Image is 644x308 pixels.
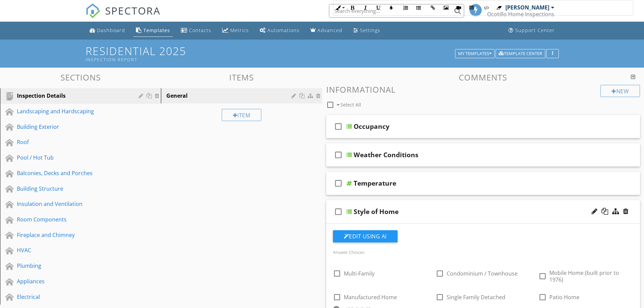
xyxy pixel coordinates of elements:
div: Item [222,109,262,121]
div: Metrics [230,27,249,33]
button: Italic (Ctrl+I) [359,1,372,14]
div: Settings [360,27,380,33]
div: General [166,92,293,100]
iframe: Intercom live chat [621,285,637,301]
span: SPECTORA [105,3,161,18]
div: Automations [267,27,300,33]
a: Settings [351,24,383,37]
button: Insert Video [452,1,465,14]
div: Balconies, Decks and Porches [17,169,129,177]
div: Support Center [515,27,555,33]
div: Plumbing [17,262,129,270]
div: HVAC [17,246,129,254]
a: Templates [133,24,173,37]
button: Unordered List [412,1,425,14]
div: Building Exterior [17,123,129,131]
button: Inline Style [333,1,346,14]
div: Advanced [317,27,342,33]
a: SPECTORA [86,9,161,23]
h3: Comments [326,73,640,82]
div: Fireplace and Chimney [17,231,129,239]
a: Contacts [178,24,214,37]
button: Insert Link (Ctrl+K) [427,1,439,14]
button: Clear Formatting [493,1,505,14]
span: Mobile Home (built prior to 1976) [549,269,619,283]
div: My Templates [458,51,492,56]
a: Dashboard [87,24,128,37]
label: Answer Choices [333,249,364,255]
span: Condominium / Townhouse [447,270,518,277]
div: Style of Home [354,208,399,216]
h3: Informational [326,85,640,94]
div: Appliances [17,277,129,285]
button: Insert Image (Ctrl+P) [439,1,452,14]
div: New [600,85,640,97]
a: Support Center [506,24,557,37]
div: Contacts [189,27,211,33]
i: check_box_outline_blank [333,204,344,220]
button: Insert Table [465,1,478,14]
button: Colors [385,1,398,14]
div: Template Center [499,51,542,56]
div: Occupancy [354,122,389,131]
input: Search everything... [329,4,464,18]
span: Select All [340,101,361,108]
i: check_box_outline_blank [333,175,344,191]
div: Dashboard [97,27,125,33]
i: check_box_outline_blank [333,147,344,163]
div: Insulation and Ventilation [17,200,129,208]
button: Ordered List [399,1,412,14]
h1: Residential 2025 [86,45,559,62]
span: Patio Home [549,293,579,301]
div: Inspection Report [86,57,457,62]
h3: Items [161,73,322,82]
div: Room Components [17,215,129,223]
button: Code View [480,1,493,14]
i: check_box_outline_blank [333,118,344,135]
button: Edit Using AI [333,230,398,242]
a: Metrics [219,24,252,37]
div: Pool / Hot Tub [17,153,129,162]
a: Advanced [308,24,345,37]
div: Templates [143,27,170,33]
div: Electrical [17,293,129,301]
span: Multi-Family [344,270,375,277]
button: Template Center [496,49,545,58]
a: Automations (Basic) [257,24,302,37]
span: Manufactured Home [344,293,397,301]
div: Weather Conditions [354,151,419,159]
button: Bold (Ctrl+B) [346,1,359,14]
span: Single Family Detached [447,293,505,301]
div: Building Structure [17,185,129,193]
div: Landscaping and Hardscaping [17,107,129,115]
div: Roof [17,138,129,146]
a: Template Center [496,50,545,56]
div: Temperature [354,179,396,187]
div: Inspection Details [17,92,129,100]
img: The Best Home Inspection Software - Spectora [86,3,100,18]
button: My Templates [455,49,495,58]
